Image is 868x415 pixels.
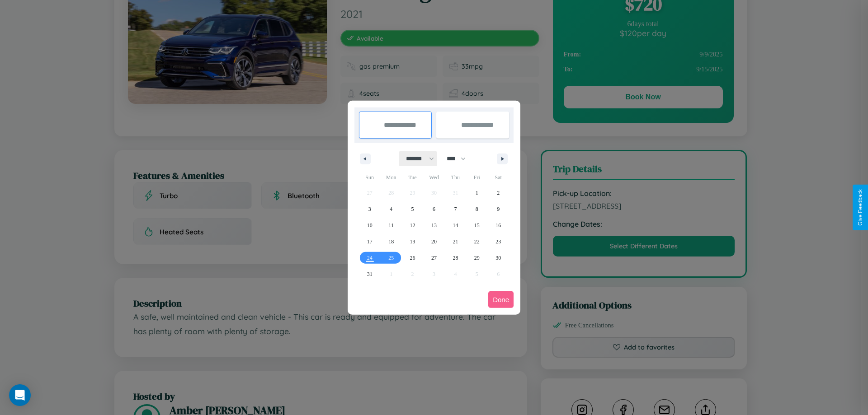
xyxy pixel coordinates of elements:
[453,250,458,266] span: 28
[466,217,487,233] button: 15
[423,233,444,250] button: 20
[474,250,480,266] span: 29
[402,217,423,233] button: 12
[388,233,394,250] span: 18
[390,201,392,217] span: 4
[445,201,466,217] button: 7
[423,217,444,233] button: 13
[466,233,487,250] button: 22
[466,185,487,201] button: 1
[380,170,401,185] span: Mon
[359,233,380,250] button: 17
[380,201,401,217] button: 4
[488,217,509,233] button: 16
[495,233,501,250] span: 23
[476,201,478,217] span: 8
[474,217,480,233] span: 15
[431,217,437,233] span: 13
[488,201,509,217] button: 9
[423,250,444,266] button: 27
[367,250,373,266] span: 24
[359,250,380,266] button: 24
[423,201,444,217] button: 6
[380,233,401,250] button: 18
[410,217,415,233] span: 12
[466,201,487,217] button: 8
[476,185,478,201] span: 1
[388,250,394,266] span: 25
[9,384,31,406] div: Open Intercom Messenger
[497,201,500,217] span: 9
[474,233,480,250] span: 22
[402,201,423,217] button: 5
[495,250,501,266] span: 30
[466,250,487,266] button: 29
[359,266,380,282] button: 31
[454,201,457,217] span: 7
[433,201,435,217] span: 6
[857,189,863,226] div: Give Feedback
[410,233,415,250] span: 19
[488,185,509,201] button: 2
[359,170,380,185] span: Sun
[488,291,514,308] button: Done
[453,217,458,233] span: 14
[402,250,423,266] button: 26
[466,170,487,185] span: Fri
[495,217,501,233] span: 16
[402,170,423,185] span: Tue
[380,250,401,266] button: 25
[445,217,466,233] button: 14
[488,170,509,185] span: Sat
[402,233,423,250] button: 19
[431,250,437,266] span: 27
[380,217,401,233] button: 11
[445,250,466,266] button: 28
[445,170,466,185] span: Thu
[367,233,373,250] span: 17
[445,233,466,250] button: 21
[410,250,415,266] span: 26
[411,201,414,217] span: 5
[367,266,373,282] span: 31
[488,233,509,250] button: 23
[497,185,500,201] span: 2
[367,217,373,233] span: 10
[423,170,444,185] span: Wed
[388,217,394,233] span: 11
[359,217,380,233] button: 10
[431,233,437,250] span: 20
[368,201,371,217] span: 3
[453,233,458,250] span: 21
[488,250,509,266] button: 30
[359,201,380,217] button: 3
